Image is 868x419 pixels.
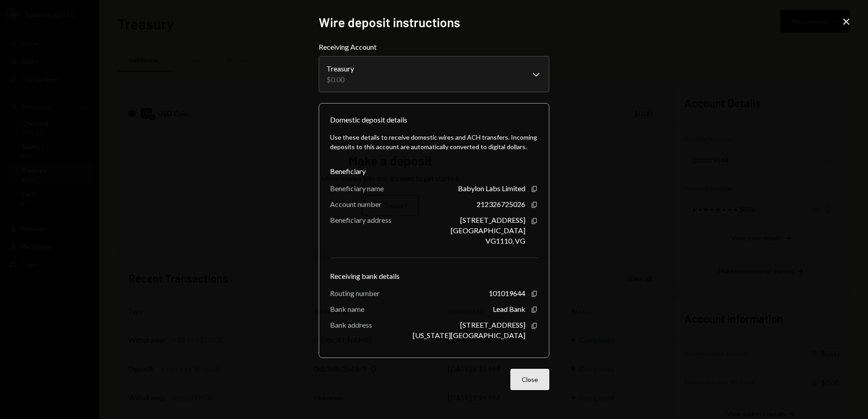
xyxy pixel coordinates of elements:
[319,14,549,31] h2: Wire deposit instructions
[319,42,549,52] label: Receiving Account
[493,305,525,313] div: Lead Bank
[460,320,525,329] div: [STREET_ADDRESS]
[330,289,380,297] div: Routing number
[476,200,525,208] div: 212326725026
[460,216,525,224] div: [STREET_ADDRESS]
[330,184,384,193] div: Beneficiary name
[489,289,525,297] div: 101019644
[486,236,525,245] div: VG1110, VG
[319,56,549,92] button: Receiving Account
[330,320,372,329] div: Bank address
[413,331,525,339] div: [US_STATE][GEOGRAPHIC_DATA]
[330,200,382,208] div: Account number
[330,166,538,177] div: Beneficiary
[330,305,364,313] div: Bank name
[330,114,407,125] div: Domestic deposit details
[330,132,538,151] div: Use these details to receive domestic wires and ACH transfers. Incoming deposits to this account ...
[510,369,549,390] button: Close
[330,216,392,224] div: Beneficiary address
[451,226,525,235] div: [GEOGRAPHIC_DATA]
[330,271,538,282] div: Receiving bank details
[458,184,525,193] div: Babylon Labs Limited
